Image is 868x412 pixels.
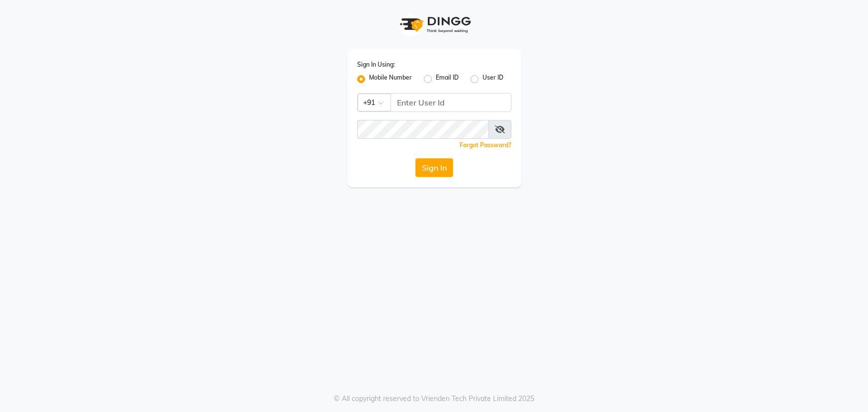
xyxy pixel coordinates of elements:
[460,141,511,149] a: Forgot Password?
[357,120,489,139] input: Username
[390,93,511,112] input: Username
[369,73,412,85] label: Mobile Number
[394,10,474,39] img: logo1.svg
[482,73,503,85] label: User ID
[436,73,459,85] label: Email ID
[415,158,453,177] button: Sign In
[357,60,395,69] label: Sign In Using:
